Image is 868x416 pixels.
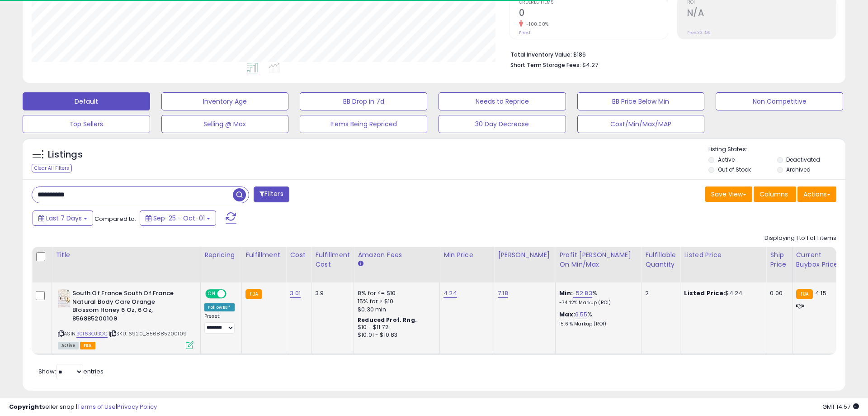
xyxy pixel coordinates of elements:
div: $10 - $11.72 [358,324,433,331]
button: Filters [254,186,289,202]
span: OFF [225,290,240,298]
button: Columns [754,186,796,202]
small: FBA [245,289,262,299]
p: -74.42% Markup (ROI) [559,300,634,306]
div: Follow BB * [204,303,235,311]
div: Preset: [204,313,235,334]
button: 30 Day Decrease [439,115,566,133]
div: Amazon Fees [358,250,436,260]
b: Min: [559,289,573,297]
div: Profit [PERSON_NAME] on Min/Max [559,250,637,269]
div: % [559,311,634,327]
div: Fulfillment Cost [315,250,350,269]
button: Sep-25 - Oct-01 [140,210,216,226]
button: BB Drop in 7d [300,92,427,110]
p: 15.61% Markup (ROI) [559,321,634,327]
div: 0.00 [770,289,785,297]
a: 6.55 [575,310,588,319]
span: Sep-25 - Oct-01 [153,214,205,223]
span: Columns [759,190,788,199]
b: South Of France South Of France Natural Body Care Orange Blossom Honey 6 Oz, 6 Oz, 856885200109 [72,289,182,325]
div: seller snap | | [9,403,157,411]
button: Top Sellers [23,115,150,133]
div: Repricing [204,250,238,260]
label: Active [718,156,735,163]
label: Out of Stock [718,166,751,173]
div: [PERSON_NAME] [498,250,552,260]
span: Compared to: [94,215,136,223]
th: The percentage added to the cost of goods (COGS) that forms the calculator for Min & Max prices. [556,247,642,282]
button: BB Price Below Min [577,92,705,110]
div: $0.30 min [358,306,433,314]
b: Max: [559,310,575,319]
label: Deactivated [786,156,820,163]
div: % [559,289,634,306]
strong: Copyright [9,402,42,411]
span: 4.15 [815,289,826,297]
div: Listed Price [684,250,762,260]
div: 15% for > $10 [358,297,433,306]
img: 51FJnNtBTJL._SL40_.jpg [58,289,70,307]
a: Privacy Policy [117,402,157,411]
b: Reduced Prof. Rng. [358,316,417,324]
div: Min Price [443,250,490,260]
div: Current Buybox Price [796,250,843,269]
div: Fulfillable Quantity [645,250,676,269]
a: B0163OJBOC [76,330,108,338]
div: Cost [290,250,307,260]
a: 4.24 [443,289,457,298]
p: Listing States: [708,145,845,154]
span: | SKU: 6920_856885200109 [109,330,187,337]
button: Non Competitive [716,92,843,110]
div: ASIN: [58,289,193,348]
h5: Listings [48,148,83,161]
div: 2 [645,289,673,297]
div: 3.9 [315,289,347,297]
a: -52.83 [573,289,592,298]
div: Displaying 1 to 1 of 1 items [764,234,836,243]
div: $10.01 - $10.83 [358,331,433,339]
button: Save View [705,186,752,202]
button: Last 7 Days [33,210,93,226]
a: 3.01 [290,289,301,298]
button: Actions [797,186,836,202]
div: 8% for <= $10 [358,289,433,297]
div: Title [56,250,197,260]
button: Selling @ Max [161,115,289,133]
div: $4.24 [684,289,759,297]
b: Listed Price: [684,289,725,297]
button: Needs to Reprice [439,92,566,110]
span: Show: entries [38,367,104,376]
button: Inventory Age [161,92,289,110]
span: ON [206,290,217,298]
span: 2025-10-9 14:57 GMT [822,402,859,411]
button: Cost/Min/Max/MAP [577,115,705,133]
button: Default [23,92,150,110]
button: Items Being Repriced [300,115,427,133]
div: Fulfillment [245,250,282,260]
span: Last 7 Days [46,214,82,223]
small: Amazon Fees. [358,260,363,268]
div: Ship Price [770,250,788,269]
span: All listings currently available for purchase on Amazon [58,342,79,349]
label: Archived [786,166,811,173]
div: Clear All Filters [32,164,72,172]
small: FBA [796,289,813,299]
span: FBA [80,342,95,349]
a: 7.18 [498,289,508,298]
a: Terms of Use [77,402,116,411]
